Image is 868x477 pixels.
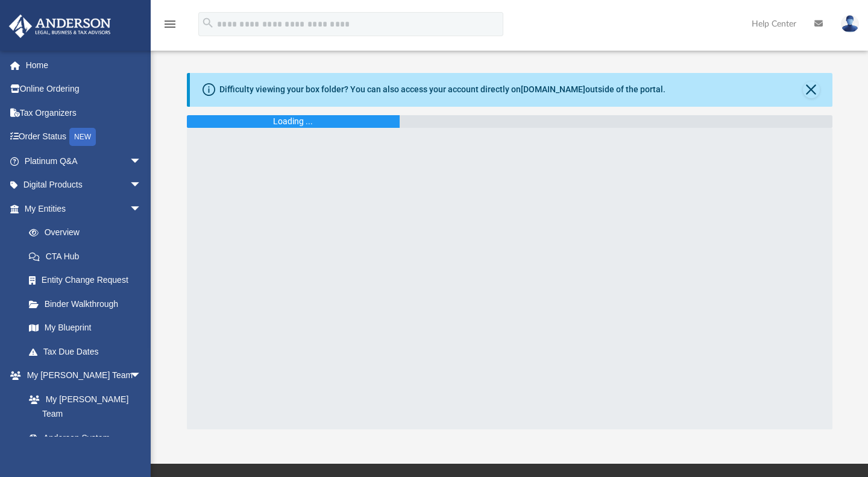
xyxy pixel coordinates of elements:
a: Entity Change Request [17,268,160,292]
span: arrow_drop_down [130,149,154,174]
i: search [201,16,215,30]
i: menu [163,17,177,31]
a: Platinum Q&Aarrow_drop_down [8,149,160,173]
div: Loading ... [273,115,313,128]
span: arrow_drop_down [130,173,154,198]
div: Difficulty viewing your box folder? You can also access your account directly on outside of the p... [219,83,665,96]
a: Order StatusNEW [8,125,160,150]
a: My Blueprint [17,316,154,340]
a: Online Ordering [8,77,160,101]
img: User Pic [841,15,859,33]
a: My [PERSON_NAME] Team [17,387,148,426]
a: Tax Due Dates [17,340,160,364]
a: Digital Productsarrow_drop_down [8,173,160,197]
a: menu [163,23,177,31]
a: CTA Hub [17,244,160,268]
a: My [PERSON_NAME] Teamarrow_drop_down [8,364,154,388]
a: [DOMAIN_NAME] [521,84,585,94]
a: My Entitiesarrow_drop_down [8,197,160,221]
div: NEW [69,128,96,146]
button: Close [803,81,820,98]
img: Anderson Advisors Platinum Portal [5,14,115,38]
a: Anderson System [17,426,154,450]
span: arrow_drop_down [130,197,154,221]
a: Binder Walkthrough [17,292,160,316]
a: Overview [17,221,160,245]
a: Tax Organizers [8,101,160,125]
a: Home [8,53,160,77]
span: arrow_drop_down [130,364,154,388]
